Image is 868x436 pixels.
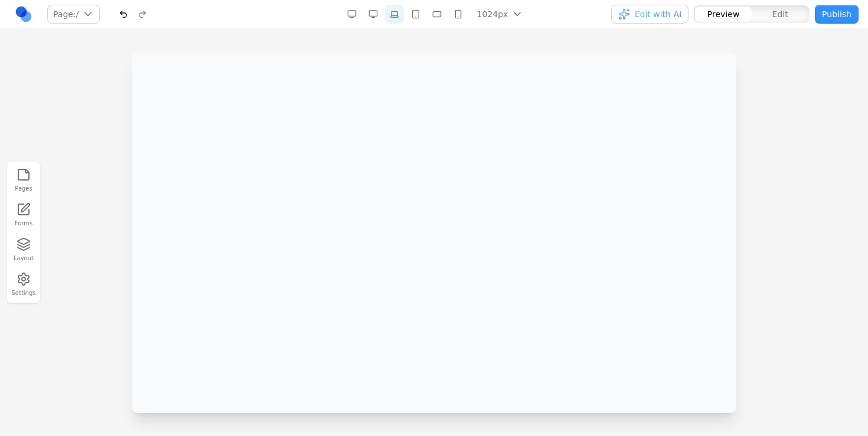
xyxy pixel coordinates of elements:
button: Tablet [406,5,425,24]
button: Layout [11,235,37,265]
button: Settings [11,270,37,300]
button: Mobile Landscape [428,5,446,24]
button: Edit with AI [611,5,688,24]
button: Desktop [364,5,383,24]
button: Desktop Wide [342,5,361,24]
button: Pages [11,165,37,195]
span: Edit with AI [635,8,681,20]
span: Preview [707,8,740,20]
button: Page:/ [47,5,100,24]
a: Forms [11,200,37,230]
button: Laptop [385,5,404,24]
iframe: Preview [132,53,736,413]
button: Publish [815,5,859,24]
button: Mobile [449,5,468,24]
button: 1024px [470,5,531,24]
span: Edit [772,8,788,20]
